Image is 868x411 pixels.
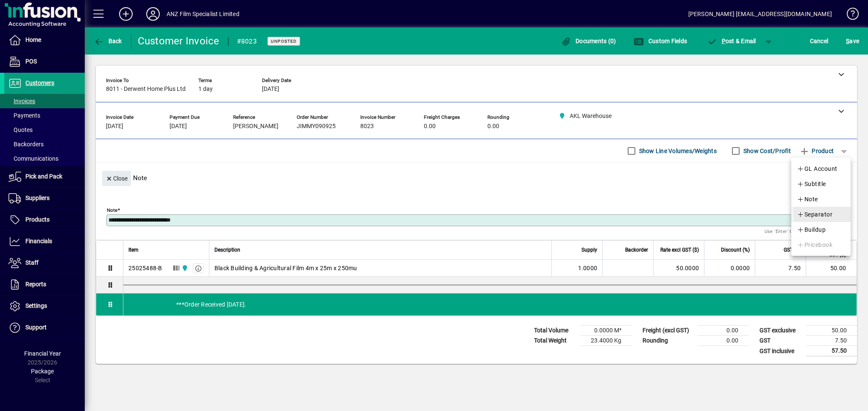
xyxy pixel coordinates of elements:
[797,209,832,219] span: Separator
[791,161,851,176] button: GL Account
[791,222,851,237] button: Buildup
[797,240,832,250] span: Pricebook
[797,179,826,189] span: Subtitle
[791,176,851,192] button: Subtitle
[797,164,837,174] span: GL Account
[797,225,826,235] span: Buildup
[791,207,851,222] button: Separator
[791,192,851,207] button: Note
[797,194,818,204] span: Note
[791,237,851,252] button: Pricebook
